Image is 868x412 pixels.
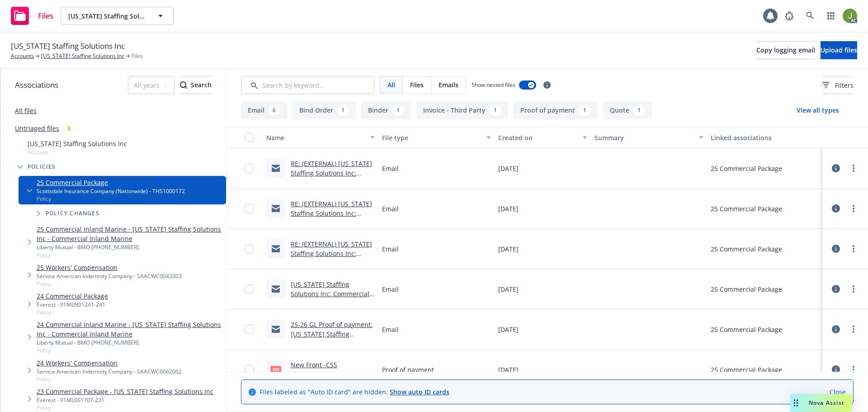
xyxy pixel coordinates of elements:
[37,187,185,195] div: Scottsdale Insurance Company (Nationwide) - THS1000172
[378,127,494,148] button: File type
[37,178,185,187] a: 25 Commercial Package
[382,365,434,374] span: Proof of payment
[132,52,143,60] span: Files
[270,366,281,373] span: pdf
[848,243,859,254] a: more
[801,7,819,25] a: Search
[291,320,373,367] a: 25-26 GL Proof of payment: [US_STATE] Staffing Solutions: 25-26 Renewal Commercial Package Quote ...
[472,81,515,89] span: Show nested files
[387,80,395,90] span: All
[780,7,798,25] a: Report a Bug
[245,325,254,334] input: Toggle Row Selected
[37,375,182,383] span: Policy
[63,123,75,133] div: 3
[37,346,222,354] span: Policy
[37,195,185,203] span: Policy
[263,127,378,148] button: Name
[61,7,174,25] button: [US_STATE] Staffing Solutions Inc
[37,280,182,288] span: Policy
[291,199,372,237] a: RE: (EXTERNAL) [US_STATE] Staffing Solutions Inc: Commercial Package Policy #THS1000172
[37,358,182,368] a: 24 Workers' Compensation
[711,325,782,334] div: 25 Commercial Package
[821,46,857,54] span: Upload files
[392,105,404,115] div: 1
[822,81,854,90] span: Filters
[498,164,519,173] span: [DATE]
[46,211,99,216] span: Policy changes
[633,105,645,115] div: 1
[790,394,852,412] button: Nova Assist
[37,396,213,404] div: Everest - 91ML001707-231
[848,284,859,294] a: more
[809,399,844,407] span: Nova Assist
[822,7,840,25] a: Switch app
[37,272,182,280] div: Service American Indemnity Company - SAACWC0042003
[28,139,127,148] span: [US_STATE] Staffing Solutions Inc
[498,325,519,334] span: [DATE]
[848,364,859,375] a: more
[822,76,854,94] button: Filters
[259,387,449,397] span: Files labeled as "Auto ID card" are hidden.
[848,324,859,335] a: more
[15,106,37,115] a: All files
[37,291,108,301] a: 24 Commercial Package
[498,204,519,213] span: [DATE]
[848,163,859,174] a: more
[15,123,59,133] a: Untriaged files
[37,243,222,251] div: Liberty Mutual - BMO [PHONE_NUMBER]
[382,204,399,213] span: Email
[268,105,280,115] div: 6
[594,133,693,142] div: Summary
[28,164,56,170] span: Policies
[756,41,815,59] button: Copy logging email
[245,133,254,142] input: Select all
[514,101,598,119] button: Proof of payment
[498,133,578,142] div: Created on
[711,244,782,254] div: 25 Commercial Package
[821,41,857,59] button: Upload files
[579,105,591,115] div: 1
[245,284,254,294] input: Toggle Row Selected
[241,76,374,94] input: Search by keyword...
[266,133,365,142] div: Name
[382,284,399,294] span: Email
[707,127,823,148] button: Linked associations
[37,251,222,259] span: Policy
[498,244,519,254] span: [DATE]
[390,388,449,396] a: Show auto ID cards
[291,240,372,277] a: RE: (EXTERNAL) [US_STATE] Staffing Solutions Inc: Commercial Package Policy #THS1000172
[711,164,782,173] div: 25 Commercial Package
[11,52,34,60] a: Accounts
[439,80,458,90] span: Emails
[37,339,222,346] div: Liberty Mutual - BMO [PHONE_NUMBER]
[38,12,53,19] span: Files
[337,105,349,115] div: 1
[37,308,108,316] span: Policy
[7,3,57,28] a: Files
[37,368,182,375] div: Service American Indemnity Company - SAACWC0042002
[756,46,815,54] span: Copy logging email
[28,148,127,156] span: Account
[382,133,481,142] div: File type
[291,280,369,317] a: [US_STATE] Staffing Solutions Inc: Commercial Package Policy #THS1000172
[495,127,591,148] button: Created on
[410,80,424,90] span: Files
[382,325,399,334] span: Email
[498,365,519,374] span: [DATE]
[292,101,356,119] button: Bind Order
[591,127,707,148] button: Summary
[711,284,782,294] div: 25 Commercial Package
[180,76,212,94] button: SearchSearch
[416,101,508,119] button: Invoice - Third Party
[245,244,254,253] input: Toggle Row Selected
[37,387,213,396] a: 23 Commercial Package - [US_STATE] Staffing Solutions Inc
[37,404,213,412] span: Policy
[11,40,125,52] span: [US_STATE] Staffing Solutions Inc
[848,203,859,214] a: more
[382,244,399,254] span: Email
[382,164,399,173] span: Email
[37,224,222,243] a: 25 Commercial Inland Marine - [US_STATE] Staffing Solutions Inc - Commercial Inland Marine
[711,204,782,213] div: 25 Commercial Package
[37,320,222,339] a: 24 Commercial Inland Marine - [US_STATE] Staffing Solutions Inc - Commercial Inland Marine
[782,101,854,119] button: View all types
